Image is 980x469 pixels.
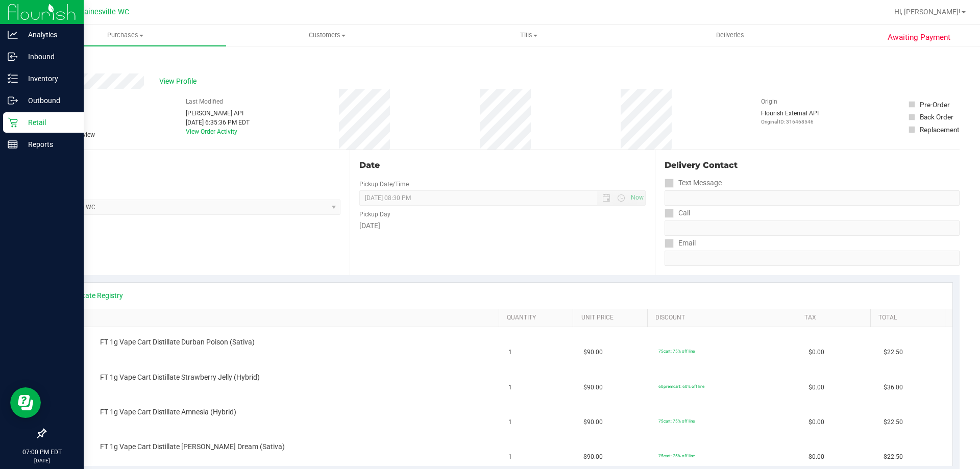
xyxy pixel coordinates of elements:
input: Format: (999) 999-9999 [665,220,960,236]
p: Original ID: 316468546 [761,118,819,126]
p: Retail [18,116,79,129]
inline-svg: Retail [8,117,18,128]
div: Replacement [920,125,959,135]
div: [PERSON_NAME] API [186,109,250,118]
a: View State Registry [62,290,123,301]
div: Pre-Order [920,100,950,110]
iframe: Resource center [10,387,41,418]
a: Unit Price [581,314,644,322]
p: Analytics [18,29,79,41]
div: [DATE] [359,220,645,231]
inline-svg: Inbound [8,52,18,62]
p: 07:00 PM EDT [5,448,79,457]
label: Pickup Day [359,210,390,219]
span: $90.00 [583,383,603,392]
span: $90.00 [583,348,603,357]
label: Text Message [665,176,722,190]
span: 60premcart: 60% off line [658,384,704,389]
a: Deliveries [629,24,831,46]
a: Tills [428,24,629,46]
div: Date [359,159,645,171]
a: Purchases [24,24,226,46]
span: $0.00 [808,452,824,462]
a: View Order Activity [186,128,237,135]
span: $90.00 [583,452,603,462]
div: Location [45,159,340,171]
div: Back Order [920,112,953,122]
span: $22.50 [884,348,903,357]
div: Flourish External API [761,109,819,126]
span: $22.50 [884,452,903,462]
p: Reports [18,138,79,151]
span: $36.00 [884,383,903,392]
span: Tills [428,31,629,40]
a: Tax [804,314,867,322]
div: [DATE] 6:35:36 PM EDT [186,118,250,127]
span: $22.50 [884,417,903,427]
div: Delivery Contact [665,159,960,171]
label: Call [665,206,690,220]
span: FT 1g Vape Cart Distillate Strawberry Jelly (Hybrid) [100,373,260,382]
span: 75cart: 75% off line [658,453,695,458]
inline-svg: Analytics [8,30,18,40]
inline-svg: Outbound [8,95,18,106]
span: 1 [508,452,512,462]
inline-svg: Reports [8,139,18,150]
span: 75cart: 75% off line [658,418,695,424]
span: Awaiting Payment [888,32,950,43]
label: Last Modified [186,97,223,106]
inline-svg: Inventory [8,73,18,84]
p: Inbound [18,51,79,63]
span: View Profile [159,76,200,87]
label: Origin [761,97,777,106]
span: 1 [508,348,512,357]
p: [DATE] [5,457,79,464]
span: 75cart: 75% off line [658,349,695,354]
a: Total [878,314,941,322]
span: FT 1g Vape Cart Distillate Durban Poison (Sativa) [100,337,255,347]
span: Customers [227,31,427,40]
span: $90.00 [583,417,603,427]
span: FT 1g Vape Cart Distillate Amnesia (Hybrid) [100,407,236,417]
span: $0.00 [808,348,824,357]
a: Discount [655,314,792,322]
span: 1 [508,417,512,427]
a: Quantity [507,314,569,322]
p: Inventory [18,72,79,85]
span: $0.00 [808,383,824,392]
span: $0.00 [808,417,824,427]
label: Pickup Date/Time [359,180,409,189]
label: Email [665,236,696,251]
span: Gainesville WC [79,8,129,16]
span: Purchases [24,31,226,40]
a: SKU [60,314,495,322]
input: Format: (999) 999-9999 [665,190,960,206]
span: Deliveries [702,31,758,40]
span: Hi, [PERSON_NAME]! [894,8,961,16]
span: FT 1g Vape Cart Distillate [PERSON_NAME] Dream (Sativa) [100,442,285,452]
p: Outbound [18,94,79,107]
span: 1 [508,383,512,392]
a: Customers [226,24,428,46]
